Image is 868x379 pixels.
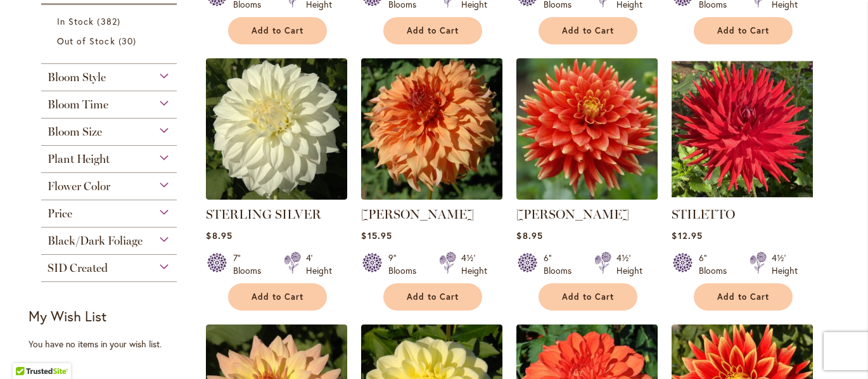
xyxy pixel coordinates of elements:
button: Add to Cart [539,17,637,44]
button: Add to Cart [383,283,482,311]
span: Add to Cart [562,25,614,36]
div: 7" Blooms [233,252,269,277]
span: 30 [118,34,139,48]
span: Add to Cart [717,292,769,302]
a: STILETTO [672,190,813,202]
a: Steve Meggos [361,190,502,202]
span: Price [48,207,72,221]
span: Bloom Size [48,125,102,139]
strong: My Wish List [29,307,106,325]
div: 4½' Height [616,252,642,277]
span: $15.95 [361,229,392,241]
span: $12.95 [672,229,702,241]
span: Flower Color [48,179,110,193]
span: Bloom Style [48,70,106,84]
button: Add to Cart [228,283,327,311]
button: Add to Cart [383,17,482,44]
a: STERLING SILVER [206,207,321,222]
a: In Stock 382 [57,15,164,28]
span: Add to Cart [407,25,459,36]
a: STEVEN DAVID [516,190,658,202]
span: Add to Cart [562,292,614,302]
span: Plant Height [48,152,110,166]
span: $8.95 [516,229,542,241]
span: In Stock [57,15,94,27]
a: [PERSON_NAME] [516,207,629,222]
div: 4' Height [306,252,332,277]
button: Add to Cart [228,17,327,44]
button: Add to Cart [694,283,793,311]
div: 4½' Height [772,252,798,277]
a: Sterling Silver [206,190,347,202]
img: Sterling Silver [206,58,347,200]
span: Add to Cart [252,292,303,302]
span: $8.95 [206,229,232,241]
span: Add to Cart [717,25,769,36]
img: STEVEN DAVID [516,58,658,200]
div: 4½' Height [461,252,487,277]
a: Out of Stock 30 [57,34,164,48]
button: Add to Cart [539,283,637,311]
iframe: Launch Accessibility Center [10,334,45,369]
span: Bloom Time [48,98,108,112]
div: 6" Blooms [544,252,579,277]
button: Add to Cart [694,17,793,44]
span: SID Created [48,261,108,275]
a: STILETTO [672,207,735,222]
span: Add to Cart [252,25,303,36]
div: 9" Blooms [388,252,424,277]
img: STILETTO [672,58,813,200]
a: [PERSON_NAME] [361,207,474,222]
span: Black/Dark Foliage [48,234,143,248]
div: 6" Blooms [699,252,734,277]
span: Out of Stock [57,35,115,47]
img: Steve Meggos [361,58,502,200]
div: You have no items in your wish list. [29,338,198,350]
span: 382 [97,15,123,28]
span: Add to Cart [407,292,459,302]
